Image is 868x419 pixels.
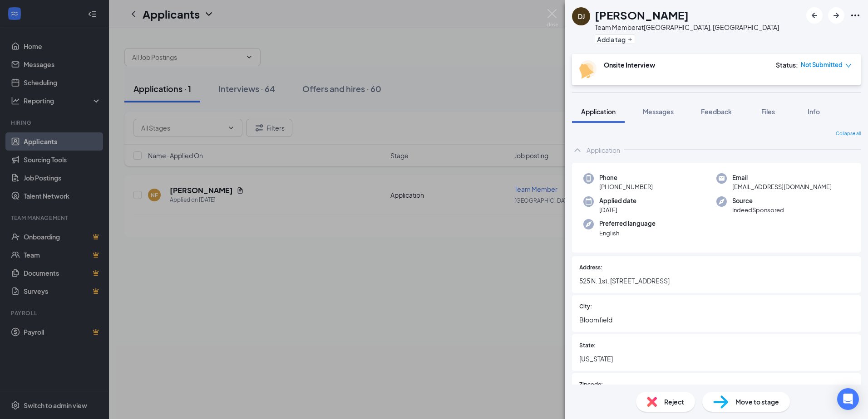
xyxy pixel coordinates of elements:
[627,37,633,42] svg: Plus
[643,107,674,116] span: Messages
[578,12,585,21] div: DJ
[579,302,592,311] span: City:
[836,130,861,137] span: Collapse all
[801,60,843,69] span: Not Submitted
[732,196,784,205] span: Source
[809,10,820,21] svg: ArrowLeftNew
[806,7,823,24] button: ArrowLeftNew
[701,107,732,116] span: Feedback
[599,205,636,214] span: [DATE]
[735,397,779,407] span: Move to stage
[732,205,784,214] span: IndeedSponsored
[579,315,853,325] span: Bloomfield
[595,23,779,32] div: Team Member at [GEOGRAPHIC_DATA], [GEOGRAPHIC_DATA]
[579,380,603,389] span: Zipcode:
[599,219,656,228] span: Preferred language
[581,107,616,116] span: Application
[579,341,596,350] span: State:
[572,145,583,156] svg: ChevronUp
[599,173,653,182] span: Phone
[664,397,684,407] span: Reject
[579,276,853,286] span: 525 N. 1st. [STREET_ADDRESS]
[599,229,656,238] span: English
[828,7,844,24] button: ArrowRight
[579,354,853,364] span: [US_STATE]
[837,388,859,410] div: Open Intercom Messenger
[595,7,689,23] h1: [PERSON_NAME]
[845,63,852,69] span: down
[595,34,635,44] button: PlusAdd a tag
[587,146,620,155] div: Application
[761,107,775,116] span: Files
[776,60,798,69] div: Status :
[732,182,832,191] span: [EMAIL_ADDRESS][DOMAIN_NAME]
[808,107,820,116] span: Info
[732,173,832,182] span: Email
[599,196,636,205] span: Applied date
[850,10,861,21] svg: Ellipses
[831,10,842,21] svg: ArrowRight
[579,263,602,272] span: Address:
[599,182,653,191] span: [PHONE_NUMBER]
[604,61,655,69] b: Onsite Interview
